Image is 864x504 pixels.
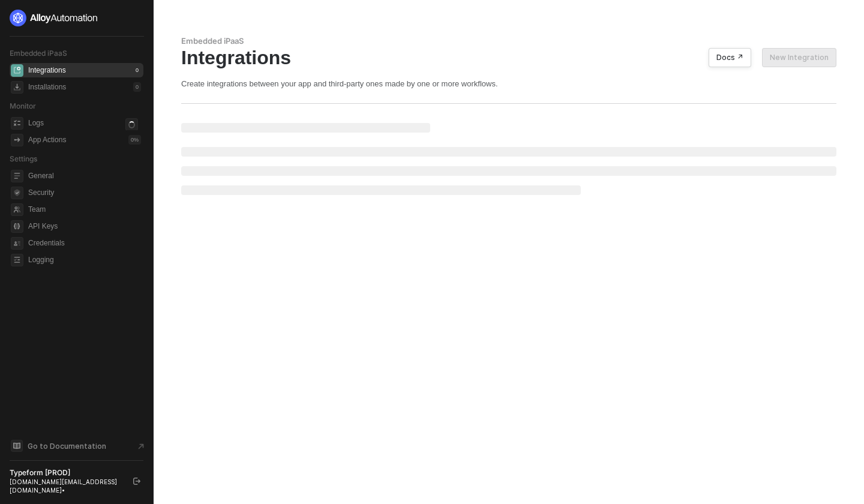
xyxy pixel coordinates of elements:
[10,154,37,163] span: Settings
[11,220,23,233] span: api-key
[28,236,141,250] span: Credentials
[181,79,836,89] div: Create integrations between your app and third-party ones made by one or more workflows.
[128,135,141,145] div: 0 %
[28,202,141,217] span: Team
[10,10,98,26] img: logo
[181,36,836,46] div: Embedded iPaaS
[10,49,67,58] span: Embedded iPaaS
[28,82,66,92] div: Installations
[125,118,138,131] span: icon-loader
[11,203,23,216] span: team
[133,82,141,92] div: 0
[11,81,23,94] span: installations
[28,118,44,128] div: Logs
[28,253,141,267] span: Logging
[11,254,23,266] span: logging
[716,53,743,62] div: Docs ↗
[11,187,23,199] span: security
[10,439,144,453] a: Knowledge Base
[28,65,66,76] div: Integrations
[11,237,23,250] span: credentials
[133,478,140,485] span: logout
[11,440,23,452] span: documentation
[762,48,836,67] button: New Integration
[135,440,147,452] span: document-arrow
[709,48,751,67] button: Docs ↗
[10,468,122,478] div: Typeform [PROD]
[181,46,836,69] div: Integrations
[11,64,23,77] span: integrations
[28,135,66,145] div: App Actions
[10,10,143,26] a: logo
[11,170,23,182] span: general
[28,219,141,233] span: API Keys
[28,169,141,183] span: General
[28,185,141,200] span: Security
[11,134,23,146] span: icon-app-actions
[10,478,122,494] div: [DOMAIN_NAME][EMAIL_ADDRESS][DOMAIN_NAME] •
[133,65,141,75] div: 0
[28,441,106,451] span: Go to Documentation
[10,101,36,110] span: Monitor
[11,117,23,130] span: icon-logs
